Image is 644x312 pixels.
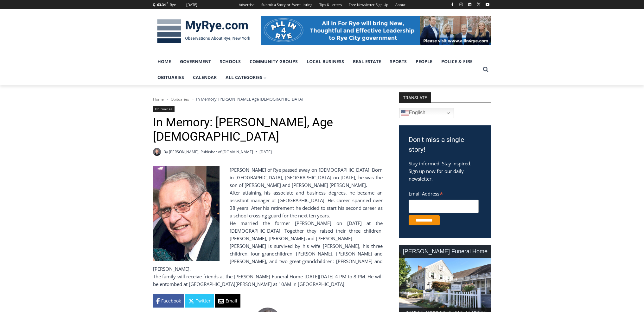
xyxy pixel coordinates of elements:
[409,187,479,199] label: Email Address
[153,189,383,219] div: After attaining his associate and business degrees, he became an assistant manager at [GEOGRAPHIC...
[261,16,491,44] img: All in for Rye
[466,1,474,8] a: Linkedin
[153,148,161,156] a: Author image
[166,97,168,102] span: >
[153,54,175,70] a: Home
[302,54,348,70] a: Local Business
[167,1,168,5] span: F
[221,70,271,85] a: All Categories
[153,54,480,86] nav: Primary Navigation
[215,54,245,70] a: Schools
[401,109,409,117] img: en
[475,1,482,8] a: X
[259,149,272,155] time: [DATE]
[348,54,386,70] a: Real Estate
[409,160,481,183] p: Stay informed. Stay inspired. Sign up now for our daily newsletter.
[215,294,240,308] a: Email
[153,115,383,144] h1: In Memory: [PERSON_NAME], Age [DEMOGRAPHIC_DATA]
[409,135,481,155] h3: Don't miss a single story!
[175,54,215,70] a: Government
[449,1,456,8] a: Facebook
[226,74,267,81] span: All Categories
[399,108,454,118] a: English
[188,70,221,85] a: Calendar
[153,219,383,242] div: He married the former [PERSON_NAME] on [DATE] at the [DEMOGRAPHIC_DATA]. Together they raised the...
[480,64,491,75] button: View Search Form
[185,294,214,308] a: Twitter
[153,96,164,102] a: Home
[399,245,491,258] div: [PERSON_NAME] Funeral Home
[153,294,184,308] a: Facebook
[186,2,197,8] div: [DATE]
[153,106,175,112] a: Obituaries
[245,54,302,70] a: Community Groups
[484,1,491,8] a: YouTube
[192,97,194,102] span: >
[170,2,176,8] div: Rye
[153,96,383,102] nav: Breadcrumbs
[457,1,465,8] a: Instagram
[153,166,383,189] div: [PERSON_NAME] of Rye passed away on [DEMOGRAPHIC_DATA]. Born in [GEOGRAPHIC_DATA], [GEOGRAPHIC_DA...
[153,242,383,273] div: [PERSON_NAME] is survived by his wife [PERSON_NAME], his three children, four grandchildren: [PER...
[157,2,166,7] span: 63.34
[171,96,189,102] a: Obituaries
[169,149,253,155] a: [PERSON_NAME], Publisher of [DOMAIN_NAME]
[196,96,303,102] span: In Memory: [PERSON_NAME], Age [DEMOGRAPHIC_DATA]
[437,54,477,70] a: Police & Fire
[163,149,168,155] span: By
[153,15,254,48] img: MyRye.com
[386,54,411,70] a: Sports
[153,273,383,288] div: The family will receive friends at the [PERSON_NAME] Funeral Home [DATE][DATE] 4 PM to 8 PM. He w...
[153,70,188,85] a: Obituaries
[153,166,220,261] img: Obituary - Donald J. Demas
[411,54,437,70] a: People
[399,92,431,103] strong: TRANSLATE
